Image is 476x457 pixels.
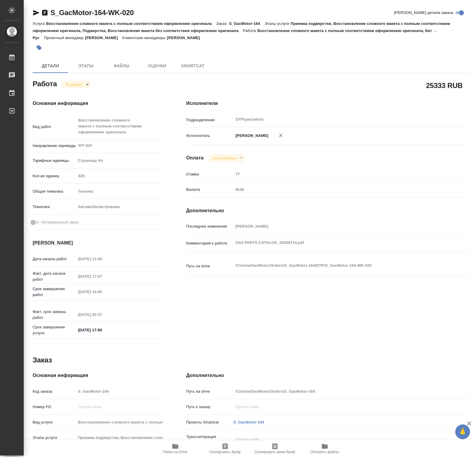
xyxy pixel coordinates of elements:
[233,133,268,139] p: [PERSON_NAME]
[233,170,446,178] input: Пустое поле
[216,21,229,26] p: Заказ:
[167,36,204,40] p: [PERSON_NAME]
[243,28,257,33] p: Работа
[455,424,470,439] button: 🙏
[76,433,163,442] input: Пустое поле
[33,78,57,89] h2: Работа
[233,420,264,424] a: S_GacMotor-164
[33,158,76,164] p: Тарифные единицы
[33,9,40,16] button: Скопировать ссылку для ЯМессенджера
[233,222,446,231] input: Пустое поле
[76,255,128,263] input: Пустое поле
[150,440,200,457] button: Папка на Drive
[41,219,79,225] span: Нотариальный заказ
[76,387,163,396] input: Пустое поле
[208,154,245,162] div: В работе
[61,81,91,89] div: В работе
[186,187,233,193] p: Валюта
[250,440,300,457] button: Скопировать мини-бриф
[122,36,167,40] p: Клиентские менеджеры
[426,80,463,90] h2: 25333 RUB
[186,240,233,246] p: Комментарий к работе
[76,418,163,426] input: Пустое поле
[76,202,163,212] div: Автомобилестроение
[41,9,48,16] button: Скопировать ссылку
[310,450,339,454] span: Обновить файлы
[33,239,163,247] h4: [PERSON_NAME]
[33,309,76,321] p: Факт. срок заверш. работ
[33,389,76,394] p: Код заказа
[233,185,446,195] div: RUB
[50,9,134,17] a: S_GacMotor-164-WK-020
[33,419,76,425] p: Вид услуги
[186,404,233,410] p: Путь к заказу
[76,272,128,281] input: Пустое поле
[76,156,163,166] div: Страница А4
[458,426,468,438] span: 🙏
[33,404,76,410] p: Номер РО
[143,62,171,70] span: Оценки
[36,62,65,70] span: Детали
[186,117,233,123] p: Подразделение
[186,154,204,162] h4: Оплата
[274,129,287,142] button: Удалить исполнителя
[265,21,291,26] p: Этапы услуги
[163,450,187,454] span: Папка на Drive
[179,62,207,70] span: SmartCat
[211,156,238,161] button: Не оплачена
[33,21,46,26] p: Услуга
[300,440,350,457] button: Обновить файлы
[33,435,76,441] p: Этапы услуги
[209,450,241,454] span: Скопировать бриф
[186,434,233,446] p: Транслитерация названий
[46,21,216,26] p: Восстановление сложного макета с полным соответствием оформлению оригинала
[186,100,469,107] h4: Исполнители
[33,286,76,298] p: Срок завершения работ
[33,41,46,54] button: Добавить тэг
[33,124,76,130] p: Вид работ
[186,389,233,394] p: Путь на drive
[33,173,76,179] p: Кол-во единиц
[76,186,163,196] div: Техника
[186,171,233,177] p: Ставка
[186,207,469,214] h4: Дополнительно
[33,324,76,336] p: Срок завершения услуги
[33,100,163,107] h4: Основная информация
[72,62,100,70] span: Этапы
[186,223,233,229] p: Последнее изменение
[233,261,446,271] textarea: /Clients/GacMotor/Orders/S_GacMotor-164/DTP/S_GacMotor-164-WK-020
[33,355,52,365] h2: Заказ
[186,133,233,139] p: Исполнитель
[76,310,128,319] input: Пустое поле
[76,287,128,296] input: Пустое поле
[200,440,250,457] button: Скопировать бриф
[394,10,453,16] span: [PERSON_NAME] детали заказа
[64,82,84,87] button: В работе
[76,326,128,334] input: ✎ Введи что-нибудь
[76,402,163,411] input: Пустое поле
[186,419,233,425] p: Проекты Smartcat
[254,450,295,454] span: Скопировать мини-бриф
[186,263,233,269] p: Путь на drive
[233,402,446,411] input: Пустое поле
[33,256,76,262] p: Дата начала работ
[186,372,469,379] h4: Дополнительно
[229,21,265,26] p: S_GacMotor-164
[33,143,76,149] p: Направление перевода
[107,62,136,70] span: Файлы
[33,271,76,282] p: Факт. дата начала работ
[33,372,163,379] h4: Основная информация
[233,238,446,248] textarea: GS4 PARTS CATALOG_20250714.pdf
[85,36,122,40] p: [PERSON_NAME]
[76,172,163,180] input: Пустое поле
[33,204,76,210] p: Тематика
[233,387,446,396] input: Пустое поле
[44,36,85,40] p: Проектный менеджер
[33,188,76,194] p: Общая тематика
